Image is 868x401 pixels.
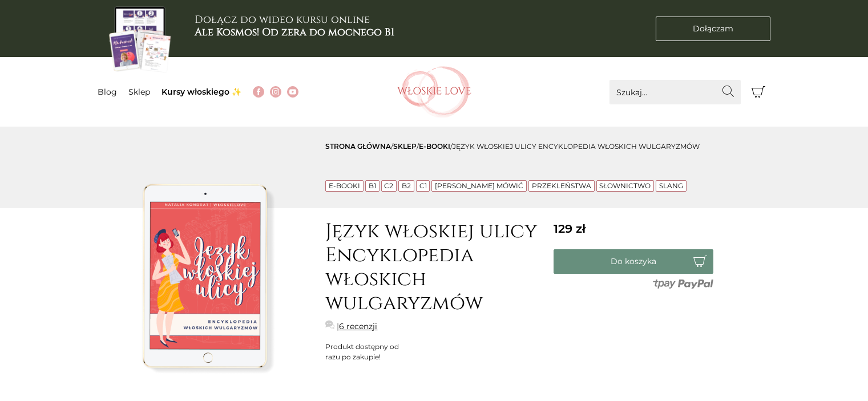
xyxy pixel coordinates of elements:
[693,23,733,35] span: Dołączam
[435,181,523,190] a: [PERSON_NAME] mówić
[397,66,471,118] img: Włoskielove
[128,87,150,97] a: Sklep
[325,142,391,151] a: Strona główna
[656,17,770,41] a: Dołączam
[325,142,700,151] span: / / /
[554,249,713,274] button: Do koszyka
[195,14,394,38] h3: Dołącz do wideo kursu online
[609,80,741,104] input: Szukaj...
[195,25,394,39] b: Ale Kosmos! Od zera do mocnego B1
[746,80,771,104] button: Koszyk
[659,181,683,190] a: Slang
[369,181,376,190] a: B1
[393,142,417,151] a: sklep
[339,321,377,333] a: 6 recenzji
[98,87,117,97] a: Blog
[453,142,700,151] span: Język włoskiej ulicy Encyklopedia włoskich wulgaryzmów
[329,181,360,190] a: E-booki
[402,181,411,190] a: B2
[162,87,241,97] a: Kursy włoskiego ✨
[554,221,586,236] span: 129
[419,181,427,190] a: C1
[384,181,393,190] a: C2
[325,342,412,362] div: Produkt dostępny od razu po zakupie!
[532,181,591,190] a: Przekleństwa
[599,181,651,190] a: Słownictwo
[325,220,542,315] h1: Język włoskiej ulicy Encyklopedia włoskich wulgaryzmów
[419,142,450,151] a: E-booki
